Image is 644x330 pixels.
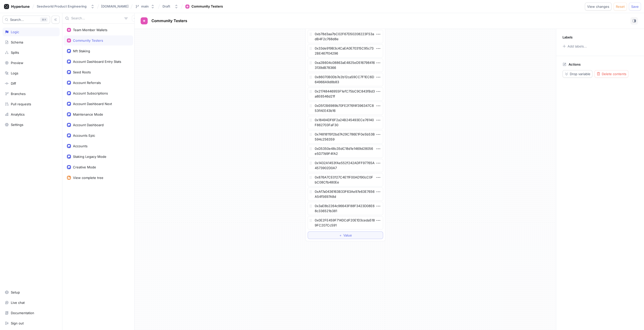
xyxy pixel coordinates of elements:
[11,51,19,55] div: Splits
[569,62,581,66] p: Actions
[11,311,34,315] div: Documentation
[133,2,157,11] button: main
[73,60,121,64] div: Account Dashboard Entry Stats
[11,123,23,127] div: Settings
[594,70,628,78] button: Delete contents
[160,2,180,11] button: Draft
[151,19,187,23] span: Community Testers
[308,59,383,72] textarea: 0xa2B604c08863aE4825eD5167984163139dB78366
[11,92,26,96] div: Branches
[308,102,383,115] textarea: 0xD5f2B6989b70FE2f76f4f396347C853fAEE43b16
[11,81,16,85] div: Diff
[73,144,88,148] div: Accounts
[343,234,352,237] span: Value
[40,17,48,22] div: K
[614,3,627,11] button: Reset
[570,72,590,75] span: Drop variable
[73,81,101,85] div: Account Referrals
[191,4,223,9] div: Community Testers
[308,44,383,58] textarea: 0x33de919B3c4CaEA0E70315C95c732BE467f04296
[3,16,50,24] button: Search...K
[73,112,103,116] div: Maintenance Mode
[308,130,383,144] textarea: 0x7481811912bd7A29C786E1F0e5b53B594c256359
[308,173,383,186] textarea: 0x876A7CE0127C4E11F00AD190cC0FbC08Cfb480Ee
[11,61,23,65] div: Preview
[73,91,108,95] div: Account Subscriptions
[163,4,170,9] div: Draft
[3,309,60,317] a: Documentation
[308,216,383,229] textarea: 0x0E2FE459F714DCdF20E1D3ceda5189FC207Cc591
[308,145,383,158] textarea: 0xD5350e48c35dC18d1e1469d28056e5D77d9F4fA2
[11,40,23,44] div: Schema
[308,73,383,86] textarea: 0x86070B0Db7e2b12ca59CC7F1EC6D64966A9d8b83
[11,321,24,325] div: Sign out
[308,116,383,129] textarea: 0x18494DF6F2a24B245493ECe76140F862703FaF30
[561,43,588,50] button: Add labels...
[11,30,19,34] div: Logic
[73,49,90,53] div: Nft Staking
[629,3,641,11] button: Save
[308,187,383,201] textarea: 0xAf7a0436163B33F63Ae97e63E7656A54f5697A8d
[308,30,383,43] textarea: 0xb78d3aa7bC02F67D50208223F53adB4F2c768d8e
[562,35,573,39] p: Labels
[585,3,612,11] button: View changes
[73,155,106,159] div: Staking Legacy Mode
[10,18,24,21] span: Search...
[37,4,87,9] div: Seedworld Product Engineering
[73,123,104,127] div: Account Dashboard
[11,71,18,75] div: Logs
[73,70,91,74] div: Seed Roots
[73,28,107,32] div: Team Member Wallets
[308,87,383,101] textarea: 0x21748446955F1efC75bC9C843fBd3a8E6546d21f
[73,133,95,137] div: Accounts Epic
[562,70,592,78] button: Drop variable
[73,102,112,106] div: Account Dashboard Next
[101,5,129,8] span: [DOMAIN_NAME]
[308,159,383,172] textarea: 0x1432A1453fAe552f242ADFF97765A4573902D0A7
[11,102,31,106] div: Pull requests
[11,112,25,116] div: Analytics
[141,4,149,9] div: main
[71,16,122,21] input: Search...
[587,5,609,8] span: View changes
[308,202,383,215] textarea: 0x3aE8b2264c96643F88F3423D08E68c336521b381
[631,5,639,8] span: Save
[616,5,625,8] span: Reset
[339,234,342,237] span: ＋
[308,231,383,239] button: ＋Value
[73,38,103,42] div: Community Testers
[73,165,96,169] div: Creative Mode
[11,290,20,294] div: Setup
[73,176,103,180] div: View complete tree
[11,301,25,305] div: Live chat
[602,72,626,75] span: Delete contents
[35,2,97,11] button: Seedworld Product Engineering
